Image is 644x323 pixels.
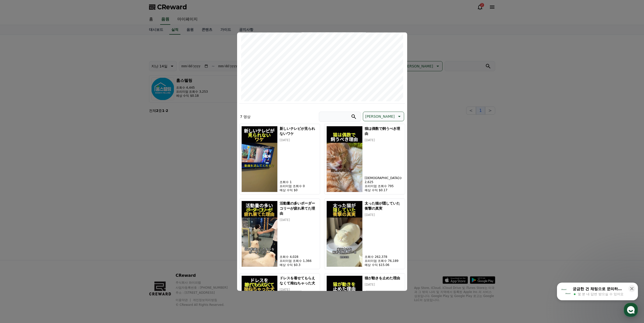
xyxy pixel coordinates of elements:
img: 太った猫が隠していた衝撃の真実 [326,201,363,267]
p: 예상 수익 $0 [280,188,318,192]
p: [DATE] [280,218,318,222]
h5: 猫が動きを止めた理由 [365,276,403,281]
p: [DATE] [280,138,318,142]
p: [PERSON_NAME] [365,113,394,120]
img: 活動量の多いボーダーコリーが疲れ果てた理由 [241,201,278,267]
p: [DATE] [280,288,318,292]
h5: 太った猫が隠していた衝撃の真実 [365,201,403,211]
h5: ドレスを着せてもらえなくて拗ねちゃった犬 [280,276,318,286]
button: [PERSON_NAME] [363,112,404,121]
a: 대화 [33,160,65,173]
button: 太った猫が隠していた衝撃の真実 太った猫が隠していた衝撃の真実 [DATE] 조회수 262,378 프리미엄 조회수 76,189 예상 수익 $15.06 [324,198,405,269]
img: 新しいテレビが見られないワケ [241,126,278,192]
h5: 猫は偶数で飼うべき理由 [365,126,403,136]
p: 프리미엄 조회수 1,366 [280,259,318,263]
a: 홈 [2,160,33,173]
span: 대화 [46,168,52,172]
span: 설정 [78,168,84,172]
div: modal [237,32,407,291]
p: [DATE] [365,213,403,217]
button: 活動量の多いボーダーコリーが疲れ果てた理由 活動量の多いボーダーコリーが疲れ果てた理由 [DATE] 조회수 4,028 프리미엄 조회수 1,366 예상 수익 $0.3 [239,198,320,269]
p: 7 영상 [240,114,251,119]
p: [DATE] [365,283,403,287]
span: 홈 [16,168,19,172]
p: [DEMOGRAPHIC_DATA]수 2,625 [365,176,403,184]
p: 프리미엄 조회수 795 [365,184,403,188]
p: 조회수 1 [280,180,318,184]
a: 설정 [65,160,97,173]
p: 조회수 262,378 [365,255,403,259]
p: 조회수 4,028 [280,255,318,259]
button: 新しいテレビが見られないワケ 新しいテレビが見られないワケ [DATE] 조회수 1 프리미엄 조회수 0 예상 수익 $0 [239,124,320,194]
h5: 活動量の多いボーダーコリーが疲れ果てた理由 [280,201,318,216]
p: 예상 수익 $0.3 [280,263,318,267]
h5: 新しいテレビが見られないワケ [280,126,318,136]
img: 猫は偶数で飼うべき理由 [326,126,363,192]
p: 예상 수익 $15.06 [365,263,403,267]
p: 프리미엄 조회수 76,189 [365,259,403,263]
p: [DATE] [365,138,403,142]
p: 프리미엄 조회수 0 [280,184,318,188]
p: 예상 수익 $0.17 [365,188,403,192]
button: 猫は偶数で飼うべき理由 猫は偶数で飼うべき理由 [DATE] [DEMOGRAPHIC_DATA]수 2,625 프리미엄 조회수 795 예상 수익 $0.17 [324,124,405,194]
